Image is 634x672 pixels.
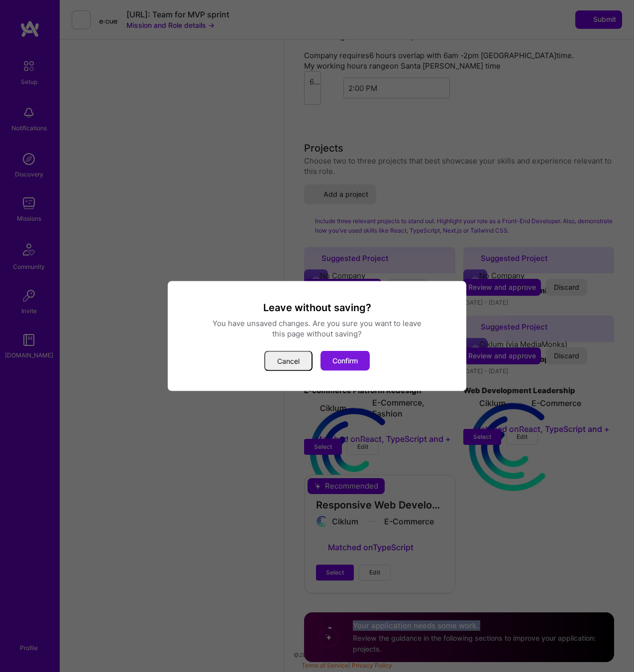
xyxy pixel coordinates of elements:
div: You have unsaved changes. Are you sure you want to leave [180,318,454,329]
div: modal [168,281,466,391]
button: Confirm [320,351,370,371]
button: Cancel [264,351,313,371]
h3: Leave without saving? [180,301,454,314]
div: this page without saving? [180,329,454,339]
